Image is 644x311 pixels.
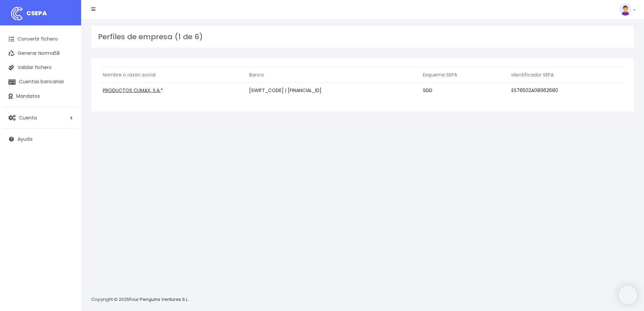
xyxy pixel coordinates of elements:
a: Cuentas bancarias [3,75,78,89]
h3: Perfíles de empresa (1 de 6) [98,32,627,41]
a: Ayuda [3,132,78,146]
span: Cuenta [19,114,37,121]
th: Identificador SEPA [509,67,625,83]
span: CSEPA [26,9,47,17]
th: Banco [246,67,420,83]
th: Nombre o razón social [100,67,246,83]
img: profile [619,3,631,16]
a: Validar fichero [3,61,78,75]
th: Esquema SEPA [420,67,508,83]
a: Convertir fichero [3,32,78,46]
td: SDD [420,83,508,98]
a: Cuenta [3,111,78,125]
p: Copyright © 2025 . [91,296,190,303]
span: Ayuda [18,136,32,142]
a: Mandatos [3,89,78,104]
a: Four Penguins Ventures S.L. [129,296,189,303]
a: PRODUCTOS CLIMAX, S.A. [103,87,161,94]
img: logo [8,5,25,22]
td: ES76502A08962680 [509,83,625,98]
a: Generar Norma58 [3,46,78,61]
td: [SWIFT_CODE] | [FINANCIAL_ID] [246,83,420,98]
